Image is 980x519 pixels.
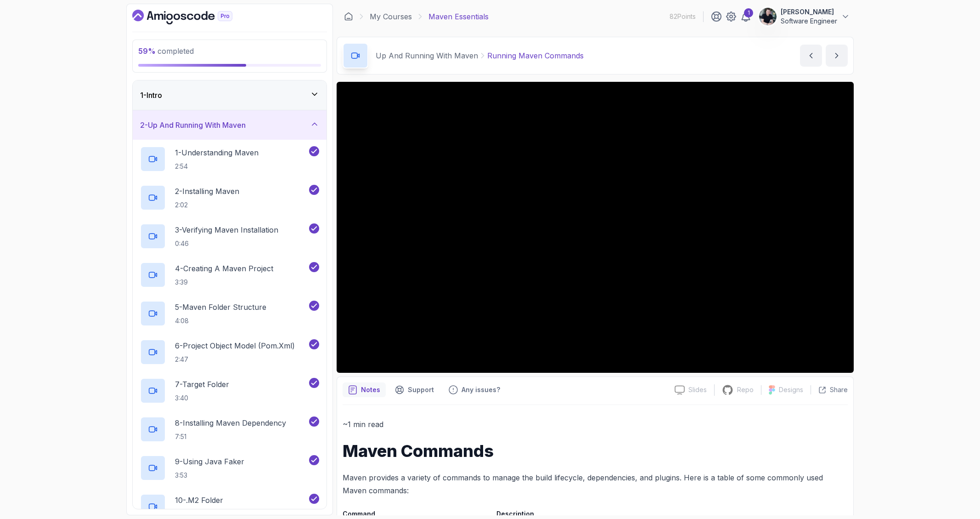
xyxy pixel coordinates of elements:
div: 1 [744,8,753,17]
p: Software Engineer [781,17,837,26]
p: Notes [361,385,380,394]
iframe: chat widget [923,462,980,505]
p: Up And Running With Maven [376,50,478,61]
h1: Maven Commands [343,442,848,460]
a: Dashboard [132,10,253,24]
p: 3 - Verifying Maven Installation [175,224,278,235]
p: 2:47 [175,355,295,364]
button: notes button [343,382,386,397]
p: 82 Points [670,12,696,21]
p: Maven Essentials [428,11,489,22]
p: 3:39 [175,278,273,287]
button: 6-Project Object Model (pom.xml)2:47 [140,339,319,365]
p: Repo [737,385,754,394]
button: 7-Target Folder3:40 [140,378,319,404]
h3: 1 - Intro [140,90,162,101]
button: Support button [389,382,439,397]
button: Feedback button [443,382,506,397]
span: 59 % [138,46,156,56]
button: 3-Verifying Maven Installation0:46 [140,223,319,249]
p: 3:40 [175,394,229,403]
iframe: 12 - Running Maven Commands [337,82,854,373]
p: 4:08 [175,316,266,325]
button: 8-Installing Maven Dependency7:51 [140,416,319,442]
p: 10 - .m2 Folder [175,495,223,506]
p: 5 - Maven Folder Structure [175,302,266,313]
p: Maven provides a variety of commands to manage the build lifecycle, dependencies, and plugins. He... [343,471,848,497]
button: next content [826,45,848,67]
button: Share [811,385,848,394]
p: 2:54 [175,162,259,171]
button: previous content [800,45,822,67]
p: 2 - Installing Maven [175,186,239,197]
p: 0:46 [175,239,278,248]
p: 1 - Understanding Maven [175,147,259,158]
p: 6 - Project Object Model (pom.xml) [175,340,295,351]
a: 1 [740,11,751,22]
p: 8 - Installing Maven Dependency [175,417,286,428]
p: Share [830,385,848,394]
button: 1-Understanding Maven2:54 [140,146,319,172]
a: Dashboard [344,12,353,21]
p: [PERSON_NAME] [781,7,837,17]
button: user profile image[PERSON_NAME]Software Engineer [759,7,850,26]
p: ~1 min read [343,418,848,431]
h3: 2 - Up And Running With Maven [140,120,246,131]
p: 9 - Using Java Faker [175,456,244,467]
a: My Courses [370,11,412,22]
p: Any issues? [462,385,500,394]
p: Running Maven Commands [487,50,584,61]
p: Support [408,385,434,394]
button: 5-Maven Folder Structure4:08 [140,301,319,326]
button: 4-Creating A Maven Project3:39 [140,262,319,288]
p: 7 - Target Folder [175,379,229,390]
p: 7:51 [175,432,286,441]
button: 2-Up And Running With Maven [133,110,327,140]
button: 9-Using Java Faker3:53 [140,455,319,481]
p: 3:53 [175,471,244,480]
button: 2-Installing Maven2:02 [140,185,319,211]
p: 4 - Creating A Maven Project [175,263,273,274]
p: 2:02 [175,200,239,210]
button: 1-Intro [133,80,327,110]
img: user profile image [759,8,777,25]
p: Slides [688,385,707,394]
p: Designs [779,385,803,394]
span: completed [138,46,194,56]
